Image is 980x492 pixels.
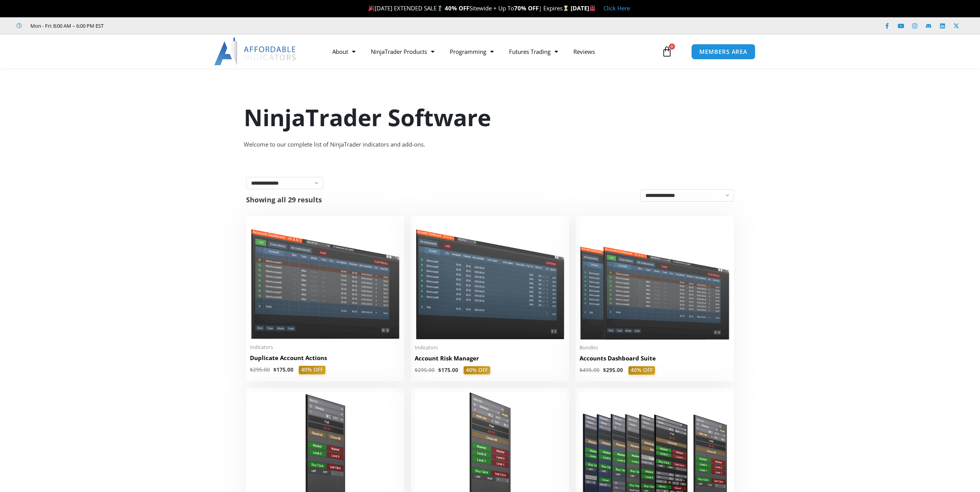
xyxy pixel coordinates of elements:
strong: 40% OFF [445,4,469,12]
bdi: 495.00 [580,367,600,374]
a: Accounts Dashboard Suite [580,354,730,366]
h1: NinjaTrader Software [244,101,737,133]
img: ⌛ [563,5,569,11]
a: About [325,43,363,60]
span: Bundles [580,344,730,351]
a: Account Risk Manager [415,354,565,366]
span: $ [250,366,253,373]
div: Welcome to our complete list of NinjaTrader indicators and add-ons. [244,139,737,150]
img: 🎉 [369,5,374,11]
span: Indicators [415,344,565,351]
span: 40% OFF [464,366,490,375]
span: [DATE] EXTENDED SALE Sitewide + Up To | Expires [367,4,571,12]
span: MEMBERS AREA [699,49,747,55]
img: 🏌️‍♂️ [437,5,443,11]
p: Showing all 29 results [246,196,322,203]
bdi: 175.00 [438,367,458,374]
a: Futures Trading [501,43,566,60]
a: Programming [442,43,501,60]
span: $ [415,367,418,374]
a: Duplicate Account Actions [250,354,400,366]
a: MEMBERS AREA [691,44,756,60]
h2: Accounts Dashboard Suite [580,354,730,362]
span: Indicators [250,344,400,350]
img: LogoAI | Affordable Indicators – NinjaTrader [214,38,297,65]
img: Accounts Dashboard Suite [580,220,730,340]
h2: Duplicate Account Actions [250,354,400,362]
a: 0 [650,40,684,63]
a: Reviews [566,43,603,60]
a: NinjaTrader Products [363,43,442,60]
bdi: 295.00 [415,367,435,374]
img: 🏭 [590,5,595,11]
bdi: 295.00 [603,367,623,374]
img: Duplicate Account Actions [250,220,400,339]
h2: Account Risk Manager [415,354,565,362]
span: $ [603,367,606,374]
span: 0 [669,43,675,50]
bdi: 175.00 [273,366,293,373]
span: 40% OFF [628,366,655,375]
span: Mon - Fri: 8:00 AM – 6:00 PM EST [28,21,104,30]
strong: 70% OFF [514,4,539,12]
iframe: Customer reviews powered by Trustpilot [114,22,230,30]
span: 40% OFF [299,366,325,374]
img: Account Risk Manager [415,220,565,339]
bdi: 295.00 [250,366,270,373]
nav: Menu [325,43,660,60]
a: Click Here [603,4,630,12]
span: $ [273,366,276,373]
span: $ [438,367,441,374]
span: $ [580,367,583,374]
strong: [DATE] [571,4,596,12]
select: Shop order [640,189,734,202]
